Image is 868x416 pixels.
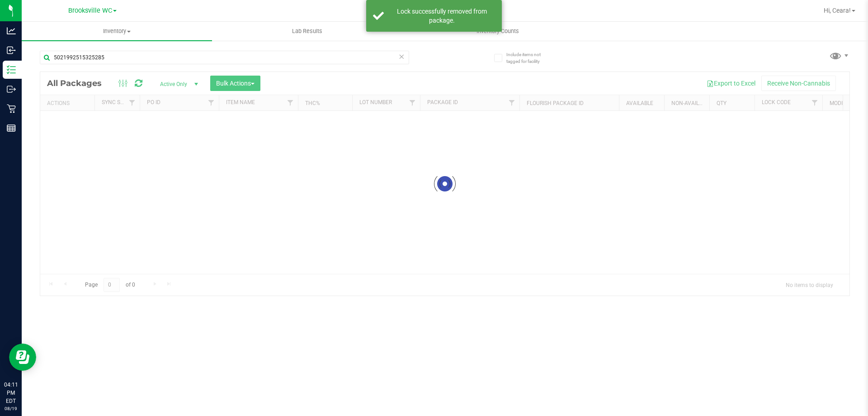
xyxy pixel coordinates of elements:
[7,65,16,74] inline-svg: Inventory
[389,7,495,25] div: Lock successfully removed from package.
[212,22,402,41] a: Lab Results
[7,46,16,55] inline-svg: Inbound
[4,381,18,405] p: 04:11 PM EDT
[22,27,212,35] span: Inventory
[7,124,16,133] inline-svg: Reports
[40,51,409,64] input: Search Package ID, Item Name, SKU, Lot or Part Number...
[68,7,112,14] span: Brooksville WC
[7,26,16,35] inline-svg: Analytics
[7,85,16,94] inline-svg: Outbound
[506,51,552,65] span: Include items not tagged for facility
[7,104,16,113] inline-svg: Retail
[22,22,212,41] a: Inventory
[398,51,405,62] span: Clear
[824,7,851,14] span: Hi, Ceara!
[4,405,18,412] p: 08/19
[280,27,335,35] span: Lab Results
[9,344,36,371] iframe: Resource center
